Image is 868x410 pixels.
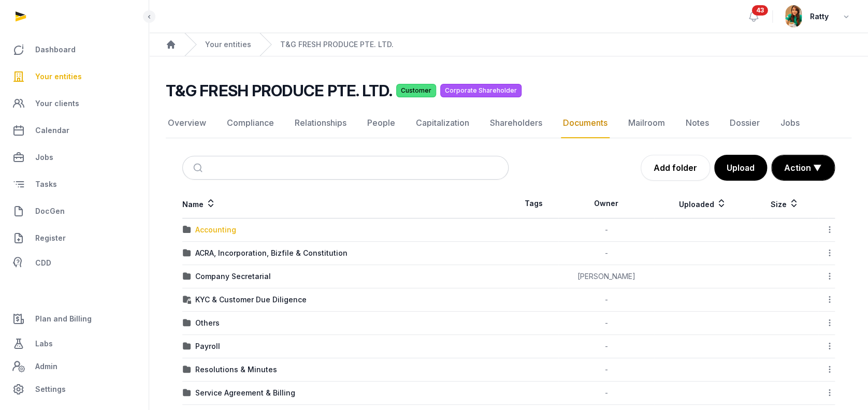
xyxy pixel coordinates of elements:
[35,97,79,110] span: Your clients
[772,155,834,180] button: Action ▼
[183,296,191,304] img: folder-locked-icon.svg
[183,319,191,327] img: folder.svg
[195,318,220,328] div: Others
[558,382,654,405] td: -
[205,39,251,50] a: Your entities
[195,271,271,282] div: Company Secretarial
[728,108,762,138] a: Dossier
[225,108,276,138] a: Compliance
[195,364,277,375] div: Resolutions & Minutes
[35,383,66,396] span: Settings
[183,389,191,397] img: folder.svg
[183,226,191,234] img: folder.svg
[149,33,868,56] nav: Breadcrumb
[166,108,851,138] nav: Tabs
[8,91,140,116] a: Your clients
[558,265,654,288] td: [PERSON_NAME]
[8,331,140,356] a: Labs
[414,108,471,138] a: Capitalization
[778,108,802,138] a: Jobs
[8,226,140,251] a: Register
[810,10,829,23] span: Ratty
[195,248,348,258] div: ACRA, Incorporation, Bizfile & Constitution
[183,365,191,374] img: folder.svg
[440,84,522,97] span: Corporate Shareholder
[8,253,140,273] a: CDD
[558,218,654,242] td: -
[8,118,140,143] a: Calendar
[8,145,140,170] a: Jobs
[35,205,65,217] span: DocGen
[183,272,191,281] img: folder.svg
[509,189,558,218] th: Tags
[558,358,654,382] td: -
[183,249,191,257] img: folder.svg
[8,37,140,62] a: Dashboard
[182,189,509,218] th: Name
[35,43,76,56] span: Dashboard
[293,108,349,138] a: Relationships
[35,313,92,325] span: Plan and Billing
[8,64,140,89] a: Your entities
[166,108,208,138] a: Overview
[558,242,654,265] td: -
[8,377,140,402] a: Settings
[561,108,610,138] a: Documents
[280,39,394,50] a: T&G FRESH PRODUCE PTE. LTD.
[195,341,220,352] div: Payroll
[8,356,140,377] a: Admin
[35,257,51,269] span: CDD
[35,232,66,244] span: Register
[195,225,236,235] div: Accounting
[558,189,654,218] th: Owner
[183,342,191,350] img: folder.svg
[35,178,57,191] span: Tasks
[684,108,711,138] a: Notes
[187,156,211,179] button: Submit
[195,388,295,398] div: Service Agreement & Billing
[641,155,710,181] a: Add folder
[8,172,140,197] a: Tasks
[35,360,57,373] span: Admin
[558,288,654,312] td: -
[35,151,53,164] span: Jobs
[714,155,767,181] button: Upload
[8,306,140,331] a: Plan and Billing
[785,5,802,27] img: avatar
[751,189,818,218] th: Size
[35,70,82,83] span: Your entities
[626,108,667,138] a: Mailroom
[558,312,654,335] td: -
[35,124,69,137] span: Calendar
[35,338,53,350] span: Labs
[365,108,397,138] a: People
[752,5,768,16] span: 43
[195,295,307,305] div: KYC & Customer Due Diligence
[8,199,140,224] a: DocGen
[166,81,392,100] h2: T&G FRESH PRODUCE PTE. LTD.
[654,189,751,218] th: Uploaded
[488,108,544,138] a: Shareholders
[558,335,654,358] td: -
[396,84,436,97] span: Customer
